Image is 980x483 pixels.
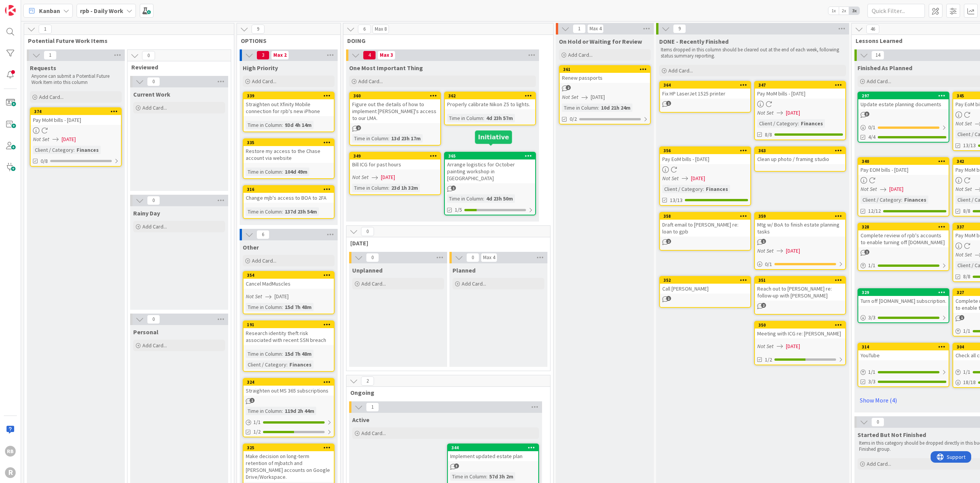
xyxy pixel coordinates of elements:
[350,99,440,123] div: Figure out the details of how to implement [PERSON_NAME]'s access to our LMA.
[44,51,57,60] span: 1
[755,213,845,237] div: 359Mtg w/ BoA to finish estate planning tasks
[246,360,286,369] div: Client / Category
[691,174,705,182] span: [DATE]
[704,185,730,193] div: Finances
[448,93,535,99] div: 362
[559,38,642,45] span: On Hold or Waiting for Review
[389,134,423,143] div: 13d 23h 17m
[765,356,772,364] span: 1/2
[283,121,314,129] div: 93d 4h 14m
[247,273,334,278] div: 354
[660,82,750,99] div: 364Fix HP LaserJet 1525 printer
[755,147,845,154] div: 363
[256,51,269,60] span: 3
[660,277,750,284] div: 352
[447,194,483,203] div: Time in Column
[243,271,335,314] a: 354Cancel MadMusclesNot Set[DATE]Time in Column:15d 7h 48m
[349,92,441,146] a: 360Figure out the details of how to implement [PERSON_NAME]'s access to our LMA.Time in Column:13...
[867,78,891,85] span: Add Card...
[663,214,750,219] div: 358
[560,73,650,83] div: Renew passports
[388,184,389,192] span: :
[243,185,335,219] a: 316Change mjb's access to BOA to 2FATime in Column:137d 23h 54m
[16,1,35,10] span: Support
[599,103,632,112] div: 10d 21h 24m
[755,82,845,89] div: 347
[247,93,334,99] div: 339
[573,24,586,33] span: 1
[963,327,970,335] span: 1 / 1
[755,154,845,164] div: Clean up photo / framing studio
[41,157,48,165] span: 0/8
[389,184,420,192] div: 23d 1h 32m
[142,223,167,230] span: Add Card...
[660,147,750,154] div: 356
[352,134,388,143] div: Time in Column
[570,115,577,123] span: 0/2
[243,186,334,203] div: 316Change mjb's access to BOA to 2FA
[866,25,879,34] span: 46
[858,289,949,306] div: 329Turn off [DOMAIN_NAME] subscription.
[486,472,487,481] span: :
[243,139,334,163] div: 335Restore my access to the Chase account via website
[142,342,167,349] span: Add Card...
[659,212,751,251] a: 358Draft email to [PERSON_NAME] re: loan to gpb
[858,289,949,296] div: 329
[34,109,121,114] div: 374
[563,67,650,72] div: 361
[660,213,750,220] div: 358
[352,184,388,192] div: Time in Column
[755,89,845,99] div: Pay MoM bills - [DATE]
[799,119,825,128] div: Finances
[243,321,334,345] div: 191Research identity theft risk associated with recent SSN breach
[5,5,16,16] img: Visit kanbanzone.com
[243,378,335,437] a: 324Straighten out MS 365 subscriptionsTime in Column:119d 2h 44m1/11/2
[663,278,750,283] div: 352
[662,175,679,182] i: Not Set
[282,350,283,358] span: :
[862,93,949,99] div: 297
[559,65,651,125] a: 361Renew passportsNot Set[DATE]Time in Column:10d 21h 24m0/2
[662,185,703,193] div: Client / Category
[358,78,383,85] span: Add Card...
[273,53,287,57] div: Max 2
[598,103,599,112] span: :
[363,51,376,60] span: 4
[560,66,650,73] div: 361
[754,276,846,315] a: 351Reach out to [PERSON_NAME] re: follow-up with [PERSON_NAME]
[755,213,845,220] div: 359
[246,168,282,176] div: Time in Column
[250,398,255,403] span: 1
[243,99,334,116] div: Straighten out Xfinity Mobile connection for rpb's new iPhone
[562,103,598,112] div: Time in Column
[858,92,949,109] div: 297Update estate planning documents
[660,213,750,237] div: 358Draft email to [PERSON_NAME] re: loan to gpb
[247,379,334,385] div: 324
[868,123,875,131] span: 0 / 1
[286,360,287,369] span: :
[462,280,486,287] span: Add Card...
[361,430,386,437] span: Add Card...
[445,153,535,183] div: 365Arrange logistics for October painting workshop in [GEOGRAPHIC_DATA]
[246,407,282,415] div: Time in Column
[858,223,949,247] div: 328Complete review of rpb's accounts to enable turning off [DOMAIN_NAME]
[243,92,334,99] div: 339
[243,146,334,163] div: Restore my access to the Chase account via website
[755,329,845,338] div: Meeting with ICG re: [PERSON_NAME]
[590,27,601,31] div: Max 4
[857,223,949,271] a: 328Complete review of rpb's accounts to enable turning off [DOMAIN_NAME]1/1
[755,220,845,237] div: Mtg w/ BoA to finish estate planning tasks
[444,152,536,215] a: 365Arrange logistics for October painting workshop in [GEOGRAPHIC_DATA]Time in Column:4d 23h 50m1/5
[758,82,845,88] div: 347
[864,250,869,255] span: 1
[660,154,750,164] div: Pay EoM bills - [DATE]
[765,260,772,268] span: 0 / 1
[673,24,686,33] span: 9
[283,407,316,415] div: 119d 2h 44m
[868,261,875,269] span: 1 / 1
[858,165,949,175] div: Pay EOM bills - [DATE]
[282,168,283,176] span: :
[858,313,949,322] div: 3/3
[562,94,578,100] i: Not Set
[670,196,683,204] span: 13/13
